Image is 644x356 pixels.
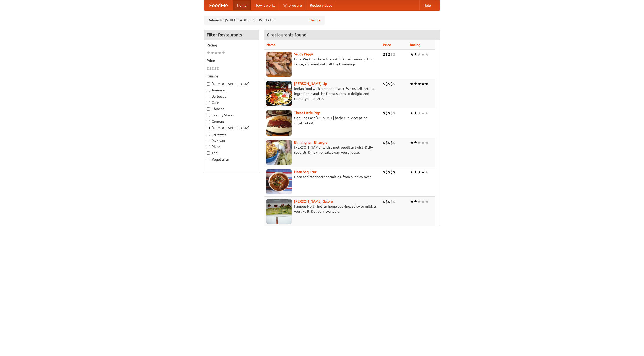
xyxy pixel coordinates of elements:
[393,110,395,116] li: $
[414,52,417,57] li: ★
[393,81,395,87] li: $
[294,199,333,203] a: [PERSON_NAME] Galore
[417,52,421,57] li: ★
[207,126,210,130] input: [DEMOGRAPHIC_DATA]
[383,81,385,87] li: $
[388,52,390,57] li: $
[210,50,214,56] li: ★
[388,81,390,87] li: $
[425,52,429,57] li: ★
[217,66,219,71] li: $
[390,52,393,57] li: $
[414,81,417,87] li: ★
[414,110,417,116] li: ★
[425,140,429,145] li: ★
[414,199,417,204] li: ★
[385,81,388,87] li: $
[294,82,327,86] b: [PERSON_NAME] Up
[294,170,316,174] b: Naan Sequitur
[207,82,210,86] input: [DEMOGRAPHIC_DATA]
[207,89,210,92] input: American
[390,81,393,87] li: $
[417,81,421,87] li: ★
[266,81,292,106] img: curryup.jpg
[390,199,393,204] li: $
[207,150,256,155] label: Thai
[294,52,313,56] b: Saucy Piggy
[414,169,417,175] li: ★
[266,199,292,224] img: currygalore.jpg
[393,199,395,204] li: $
[421,140,425,145] li: ★
[383,169,385,175] li: $
[218,50,222,56] li: ★
[421,52,425,57] li: ★
[207,66,209,71] li: $
[266,86,379,101] p: Indian food with a modern twist. We use all-natural ingredients and the finest spices to delight ...
[207,120,210,123] input: German
[383,199,385,204] li: $
[207,133,210,136] input: Japanese
[207,144,256,149] label: Pizza
[207,158,210,161] input: Vegetarian
[266,43,276,47] a: Name
[207,88,256,93] label: American
[425,199,429,204] li: ★
[385,199,388,204] li: $
[207,74,256,79] h5: Cuisine
[390,110,393,116] li: $
[417,199,421,204] li: ★
[214,66,217,71] li: $
[214,50,218,56] li: ★
[207,107,210,111] input: Chinese
[233,0,251,10] a: Home
[207,145,210,148] input: Pizza
[414,140,417,145] li: ★
[207,114,210,117] input: Czech / Slovak
[294,111,320,115] b: Three Little Pigs
[417,140,421,145] li: ★
[207,50,210,56] li: ★
[251,0,279,10] a: How it works
[207,100,256,105] label: Cafe
[207,119,256,124] label: German
[207,113,256,118] label: Czech / Slovak
[410,52,414,57] li: ★
[207,101,210,104] input: Cafe
[410,169,414,175] li: ★
[204,16,325,25] div: Deliver to: [STREET_ADDRESS][US_STATE]
[207,43,256,48] h5: Rating
[207,151,210,155] input: Thai
[390,169,393,175] li: $
[294,140,327,144] a: Birmingham Bhangra
[207,157,256,162] label: Vegetarian
[421,169,425,175] li: ★
[279,0,306,10] a: Who we are
[383,140,385,145] li: $
[410,140,414,145] li: ★
[266,57,379,67] p: Pork. We know how to cook it. Award-winning BBQ sauce, and meat with all the trimmings.
[388,110,390,116] li: $
[207,132,256,137] label: Japanese
[388,169,390,175] li: $
[266,140,292,165] img: bhangra.jpg
[266,174,379,179] p: Naan and tandoori specialties, from our clay oven.
[266,115,379,126] p: Genuine East [US_STATE] barbecue. Accept no substitutes!
[425,110,429,116] li: ★
[417,110,421,116] li: ★
[393,52,395,57] li: $
[421,199,425,204] li: ★
[207,138,256,143] label: Mexican
[209,66,212,71] li: $
[419,0,435,10] a: Help
[207,106,256,111] label: Chinese
[390,140,393,145] li: $
[410,199,414,204] li: ★
[266,110,292,136] img: littlepigs.jpg
[393,140,395,145] li: $
[425,81,429,87] li: ★
[204,30,259,40] h4: Filter Restaurants
[383,43,391,47] a: Price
